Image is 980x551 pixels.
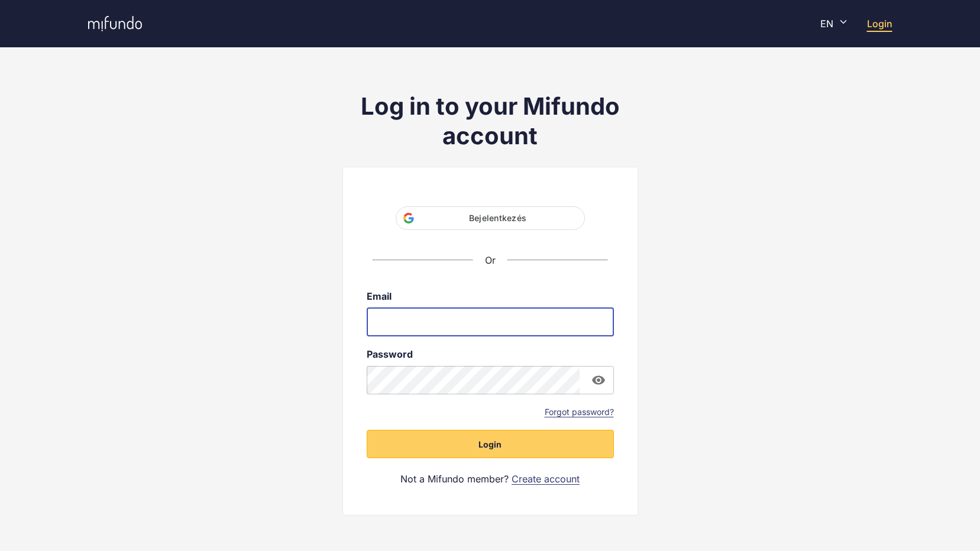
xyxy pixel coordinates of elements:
span: Login [478,439,502,450]
a: Forgot password? [545,406,614,418]
label: Email [367,290,614,302]
h1: Log in to your Mifundo account [342,92,638,151]
button: Login [367,430,614,458]
a: Login [867,18,892,30]
div: Bejelentkezés [396,206,585,230]
span: Or [485,254,496,266]
a: Create account [512,472,580,485]
div: EN [820,18,848,30]
span: Not a Mifundo member? [400,472,509,485]
span: Bejelentkezés [419,213,577,223]
label: Password [367,348,614,360]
